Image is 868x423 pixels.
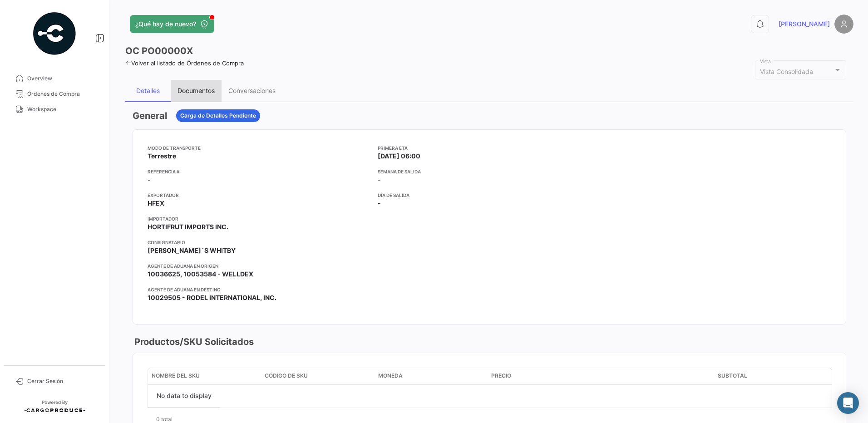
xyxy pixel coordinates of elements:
[148,168,370,175] app-card-info-title: Referencia #
[837,392,859,414] div: Abrir Intercom Messenger
[180,112,256,120] span: Carga de Detalles Pendiente
[27,74,98,83] span: Overview
[378,168,601,175] app-card-info-title: Semana de Salida
[148,286,370,293] app-card-info-title: Agente de Aduana en Destino
[148,293,276,302] span: 10029505 - RODEL INTERNATIONAL, INC.
[779,20,830,29] span: [PERSON_NAME]
[152,372,200,380] span: Nombre del SKU
[148,192,370,199] app-card-info-title: Exportador
[491,372,511,380] span: Precio
[7,102,102,117] a: Workspace
[125,59,244,67] a: Volver al listado de Órdenes de Compra
[27,105,98,113] span: Workspace
[375,368,488,384] datatable-header-cell: Moneda
[834,15,853,34] img: placeholder-user.png
[148,215,370,222] app-card-info-title: Importador
[148,144,370,152] app-card-info-title: Modo de Transporte
[718,372,747,380] span: Subtotal
[148,199,164,208] span: HFEX
[135,20,196,29] span: ¿Qué hay de nuevo?
[7,86,102,102] a: Órdenes de Compra
[148,152,176,161] span: Terrestre
[178,87,215,94] div: Documentos
[148,262,370,270] app-card-info-title: Agente de Aduana en Origen
[133,109,167,122] h3: General
[378,152,420,161] span: [DATE] 06:00
[148,239,370,246] app-card-info-title: Consignatario
[265,372,308,380] span: Código de SKU
[27,377,98,385] span: Cerrar Sesión
[133,335,254,348] h3: Productos/SKU Solicitados
[148,385,220,408] div: No data to display
[378,199,381,208] span: -
[136,87,160,94] div: Detalles
[125,44,193,57] h3: OC PO00000X
[148,222,228,231] span: HORTIFRUT IMPORTS INC.
[378,192,601,199] app-card-info-title: Día de Salida
[32,11,77,56] img: powered-by.png
[7,71,102,86] a: Overview
[378,372,403,380] span: Moneda
[261,368,374,384] datatable-header-cell: Código de SKU
[130,15,214,33] button: ¿Qué hay de nuevo?
[378,175,381,184] span: -
[148,368,261,384] datatable-header-cell: Nombre del SKU
[228,87,276,94] div: Conversaciones
[148,246,236,255] span: [PERSON_NAME]`S WHITBY
[27,90,98,98] span: Órdenes de Compra
[378,144,601,152] app-card-info-title: Primera ETA
[148,175,151,184] span: -
[760,68,813,75] mat-select-trigger: Vista Consolidada
[148,270,253,279] span: 10036625, 10053584 - WELLDEX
